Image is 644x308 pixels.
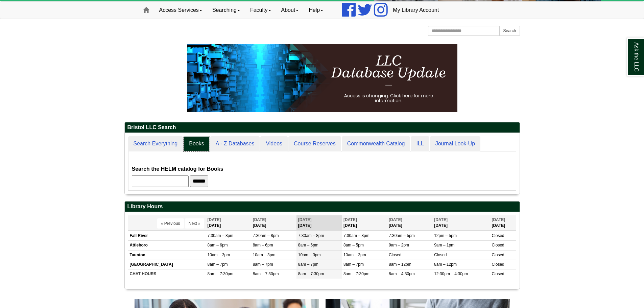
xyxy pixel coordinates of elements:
td: [GEOGRAPHIC_DATA] [128,260,206,269]
span: 9am – 1pm [434,243,454,247]
a: Searching [207,2,245,19]
span: [DATE] [389,217,402,222]
label: Search the HELM catalog for Books [132,164,223,174]
button: Search [499,26,520,36]
span: 8am – 4:30pm [389,271,415,276]
th: [DATE] [251,215,296,231]
a: Commonwealth Catalog [342,136,410,151]
span: 8am – 7:30pm [208,271,234,276]
span: [DATE] [343,217,357,222]
span: [DATE] [434,217,448,222]
span: 8am – 12pm [389,262,411,267]
span: 8am – 7:30pm [298,271,324,276]
a: Course Reserves [288,136,341,151]
span: Closed [492,271,504,276]
th: [DATE] [206,215,251,231]
span: 8am – 7pm [298,262,318,267]
a: Videos [260,136,288,151]
td: Attleboro [128,241,206,250]
span: 12pm – 5pm [434,233,457,238]
span: [DATE] [492,217,505,222]
a: Journal Look-Up [430,136,480,151]
button: « Previous [157,218,184,229]
span: 10am – 3pm [253,253,276,257]
span: Closed [434,253,447,257]
a: Help [304,2,328,19]
span: 10am – 3pm [343,253,366,257]
span: 8am – 7pm [208,262,228,267]
span: 8am – 7pm [253,262,273,267]
span: 7:30am – 8pm [343,233,369,238]
div: Books [132,155,512,187]
span: 7:30am – 8pm [208,233,234,238]
span: Closed [389,253,401,257]
th: [DATE] [387,215,432,231]
span: Closed [492,233,504,238]
a: Access Services [154,2,207,19]
span: [DATE] [298,217,312,222]
a: ILL [411,136,429,151]
button: Next » [185,218,204,229]
span: 7:30am – 8pm [253,233,279,238]
span: 8am – 6pm [253,243,273,247]
img: HTML tutorial [187,44,457,112]
a: A - Z Databases [210,136,260,151]
th: [DATE] [342,215,387,231]
span: 8am – 7:30pm [343,271,369,276]
a: Search Everything [128,136,183,151]
span: 10am – 3pm [208,253,230,257]
th: [DATE] [432,215,490,231]
span: 7:30am – 8pm [298,233,324,238]
a: About [276,2,304,19]
th: [DATE] [296,215,342,231]
span: 8am – 5pm [343,243,364,247]
h2: Bristol LLC Search [125,122,520,133]
span: 8am – 6pm [298,243,318,247]
a: My Library Account [388,2,444,19]
span: 10am – 3pm [298,253,321,257]
span: 9am – 2pm [389,243,409,247]
span: Closed [492,243,504,247]
th: [DATE] [490,215,516,231]
span: 8am – 7:30pm [253,271,279,276]
span: 12:30pm – 4:30pm [434,271,468,276]
span: Closed [492,262,504,267]
h2: Library Hours [125,202,520,212]
a: Faculty [245,2,276,19]
span: [DATE] [253,217,266,222]
span: Closed [492,253,504,257]
span: 7:30am – 5pm [389,233,415,238]
td: Fall River [128,231,206,241]
span: [DATE] [208,217,221,222]
span: 8am – 12pm [434,262,457,267]
td: Taunton [128,250,206,260]
span: 8am – 6pm [208,243,228,247]
td: CHAT HOURS [128,269,206,279]
span: 8am – 7pm [343,262,364,267]
a: Books [184,136,209,151]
